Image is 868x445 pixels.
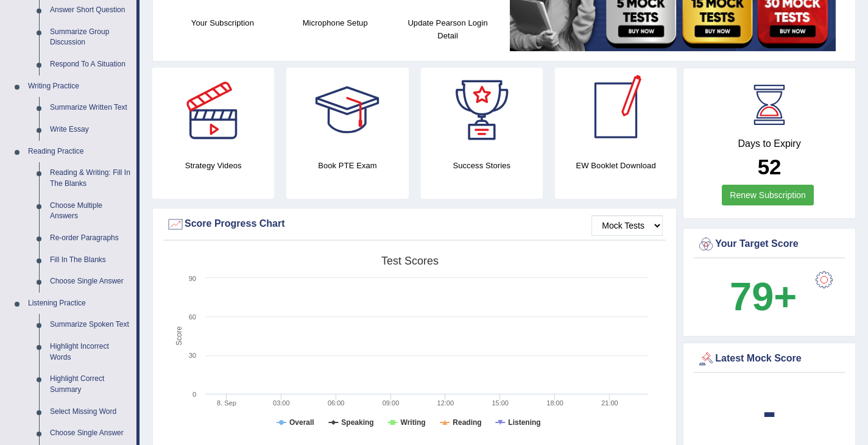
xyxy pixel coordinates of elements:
b: - [763,389,776,433]
tspan: 8. Sep [217,399,236,407]
a: Writing Practice [23,76,136,98]
a: Renew Subscription [722,185,814,205]
tspan: Overall [289,418,314,427]
a: Listening Practice [23,293,136,315]
a: Reading Practice [23,141,136,163]
tspan: Reading [453,418,481,427]
text: 21:00 [601,399,618,407]
text: 0 [192,391,196,398]
text: 03:00 [273,399,290,407]
a: Choose Multiple Answers [44,195,136,227]
text: 30 [189,352,196,359]
h4: EW Booklet Download [555,159,677,172]
h4: Microphone Setup [285,16,386,29]
a: Respond To A Situation [44,54,136,76]
tspan: Test scores [381,255,439,267]
a: Reading & Writing: Fill In The Blanks [44,162,136,194]
h4: Your Subscription [172,16,273,29]
text: 90 [189,275,196,282]
a: Summarize Group Discussion [44,21,136,54]
h4: Update Pearson Login Detail [398,16,498,42]
h4: Strategy Videos [152,159,274,172]
tspan: Listening [508,418,540,427]
text: 06:00 [328,399,345,407]
text: 18:00 [546,399,563,407]
h4: Days to Expiry [697,138,842,149]
text: 60 [189,313,196,321]
text: 09:00 [383,399,400,407]
a: Highlight Correct Summary [44,368,136,400]
div: Score Progress Chart [166,215,663,233]
text: 12:00 [437,399,454,407]
a: Summarize Written Text [44,97,136,119]
h4: Book PTE Exam [286,159,408,172]
a: Write Essay [44,119,136,141]
tspan: Score [175,326,183,346]
a: Re-order Paragraphs [44,227,136,249]
a: Summarize Spoken Text [44,314,136,336]
a: Choose Single Answer [44,271,136,293]
a: Select Missing Word [44,401,136,423]
b: 79+ [730,274,797,319]
a: Fill In The Blanks [44,249,136,271]
h4: Success Stories [421,159,543,172]
div: Latest Mock Score [697,350,842,368]
a: Choose Single Answer [44,422,136,444]
b: 52 [758,155,782,179]
tspan: Writing [401,418,426,427]
text: 15:00 [492,399,509,407]
div: Your Target Score [697,235,842,254]
tspan: Speaking [341,418,373,427]
a: Highlight Incorrect Words [44,336,136,368]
